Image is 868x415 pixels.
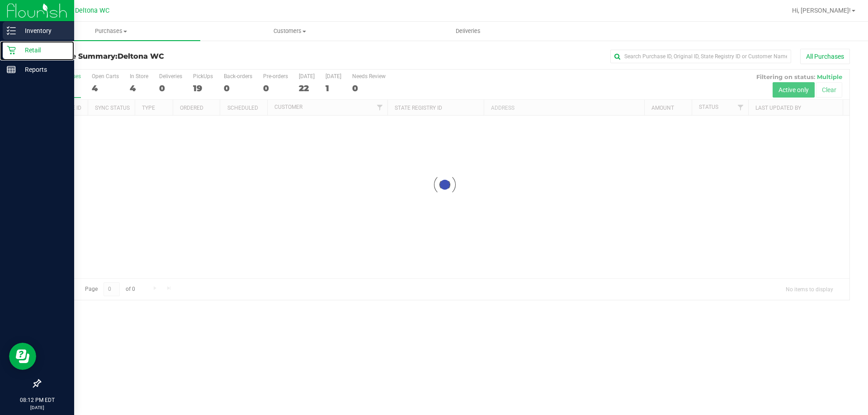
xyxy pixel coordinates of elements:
button: All Purchases [800,49,850,64]
p: Reports [16,64,70,75]
inline-svg: Inventory [7,26,16,35]
p: Inventory [16,25,70,36]
h3: Purchase Summary: [40,52,310,61]
a: Customers [200,22,379,41]
span: Deltona WC [75,7,109,14]
p: Retail [16,45,70,56]
inline-svg: Reports [7,65,16,74]
a: Purchases [22,22,200,41]
p: [DATE] [4,404,70,411]
input: Search Purchase ID, Original ID, State Registry ID or Customer Name... [610,50,791,63]
span: Deliveries [443,27,493,35]
iframe: Resource center [9,343,36,370]
span: Customers [201,27,378,35]
span: Deltona WC [118,52,164,61]
p: 08:12 PM EDT [4,396,70,404]
span: Purchases [22,27,200,35]
span: Hi, [PERSON_NAME]! [792,7,851,14]
inline-svg: Retail [7,46,16,55]
a: Deliveries [379,22,557,41]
